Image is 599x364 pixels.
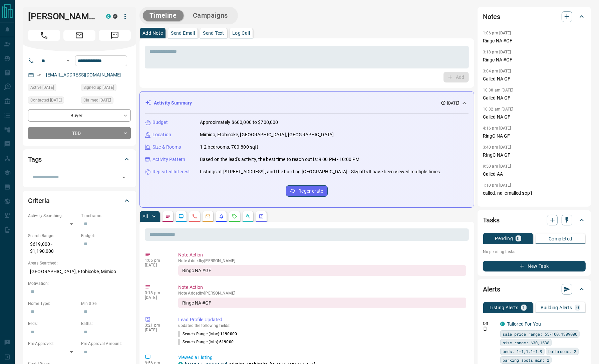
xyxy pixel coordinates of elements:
[106,14,111,19] div: condos.ca
[483,284,500,295] h2: Alerts
[483,202,511,207] p: 1:10 pm [DATE]
[81,341,131,347] p: Pre-Approval Amount:
[99,30,131,41] span: Message
[503,357,549,363] span: parking spots min: 2
[28,239,78,257] p: $619,000 - $1,190,000
[200,168,441,175] p: Listings at [STREET_ADDRESS], and the building [GEOGRAPHIC_DATA] - Skylofts Ⅱ have been viewed mu...
[483,133,586,140] p: RingC NA GF
[483,145,511,150] p: 3:40 pm [DATE]
[28,301,78,307] p: Home Type:
[178,339,234,345] p: Search Range (Min) :
[483,247,586,257] p: No pending tasks
[153,168,190,175] p: Repeated Interest
[145,291,168,295] p: 3:18 pm
[517,236,520,241] p: 0
[153,131,171,138] p: Location
[483,261,586,271] button: New Task
[179,214,184,219] svg: Lead Browsing Activity
[81,233,131,239] p: Budget:
[483,183,511,188] p: 1:10 pm [DATE]
[205,214,211,219] svg: Emails
[143,10,184,21] button: Timeline
[28,281,131,287] p: Motivation:
[523,305,525,310] p: 1
[28,97,78,106] div: Thu Mar 20 2025
[192,214,197,219] svg: Calls
[28,30,60,41] span: Call
[171,31,195,35] p: Send Email
[30,84,54,91] span: Active [DATE]
[483,56,586,63] p: Ringc NA #GF
[81,84,131,93] div: Tue Nov 19 2024
[28,109,131,122] div: Buyer
[178,291,466,296] p: Note Added by [PERSON_NAME]
[28,127,131,139] div: TBD
[483,107,514,112] p: 10:32 am [DATE]
[483,50,511,54] p: 3:18 pm [DATE]
[28,341,78,347] p: Pre-Approved:
[178,251,466,258] p: Note Action
[30,97,62,104] span: Contacted [DATE]
[153,144,181,151] p: Size & Rooms
[142,31,163,35] p: Add Note
[483,75,586,82] p: Called NA GF
[153,156,185,163] p: Activity Pattern
[576,305,579,310] p: 0
[81,97,131,106] div: Tue Nov 19 2024
[28,321,78,327] p: Beds:
[548,348,576,355] span: bathrooms: 2
[63,30,95,41] span: Email
[178,354,466,361] p: Viewed a Listing
[483,215,500,225] h2: Tasks
[178,284,466,291] p: Note Action
[145,258,168,263] p: 1:06 pm
[28,154,42,165] h2: Tags
[178,323,466,328] p: updated the following fields:
[28,151,131,167] div: Tags
[483,212,586,228] div: Tasks
[483,69,511,73] p: 3:04 pm [DATE]
[495,236,513,241] p: Pending
[245,214,251,219] svg: Opportunities
[447,100,459,106] p: [DATE]
[142,214,148,219] p: All
[483,171,586,178] p: Called AA
[503,331,577,337] span: sale price range: 557100,1309000
[28,233,78,239] p: Search Range:
[178,316,466,323] p: Lead Profile Updated
[483,88,514,93] p: 10:38 am [DATE]
[145,328,168,332] p: [DATE]
[145,97,469,109] div: Activity Summary[DATE]
[219,214,224,219] svg: Listing Alerts
[28,193,131,209] div: Criteria
[483,31,511,35] p: 1:06 pm [DATE]
[483,321,496,327] p: Off
[46,72,121,77] a: [EMAIL_ADDRESS][DOMAIN_NAME]
[37,73,41,77] svg: Email Verified
[203,31,224,35] p: Send Text
[503,339,549,346] span: size range: 630,1538
[490,305,519,310] p: Listing Alerts
[81,301,131,307] p: Min Size:
[83,97,111,104] span: Claimed [DATE]
[28,195,50,206] h2: Criteria
[165,214,171,219] svg: Notes
[153,119,168,126] p: Budget
[83,84,114,91] span: Signed up [DATE]
[178,265,466,276] div: Ringc NA #GF
[503,348,542,355] span: beds: 1-1,1.1-1.9
[483,9,586,25] div: Notes
[483,281,586,297] div: Alerts
[500,322,505,326] div: condos.ca
[232,214,237,219] svg: Requests
[113,14,117,19] div: mrloft.ca
[28,213,78,219] p: Actively Searching:
[483,152,586,159] p: RIngC NA GF
[186,10,235,21] button: Campaigns
[232,31,250,35] p: Log Call
[28,84,78,93] div: Mon Jun 30 2025
[154,100,192,107] p: Activity Summary
[483,114,586,121] p: Called NA GF
[220,332,237,336] span: 1190000
[483,164,511,169] p: 9:50 am [DATE]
